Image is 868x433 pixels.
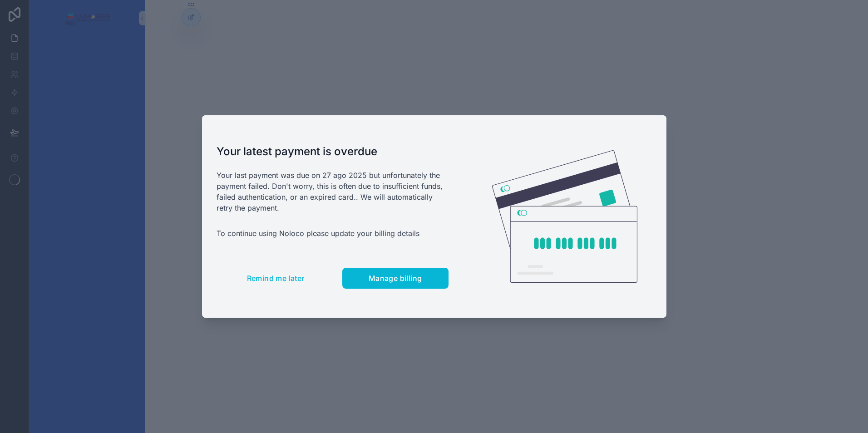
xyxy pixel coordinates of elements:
span: Remind me later [247,274,305,283]
button: Remind me later [217,268,335,289]
button: Manage billing [342,268,449,289]
img: Credit card illustration [492,150,637,283]
span: Manage billing [369,274,422,283]
h1: Your latest payment is overdue [217,144,449,159]
p: To continue using Noloco please update your billing details [217,228,449,239]
p: Your last payment was due on 27 ago 2025 but unfortunately the payment failed. Don't worry, this ... [217,170,449,213]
